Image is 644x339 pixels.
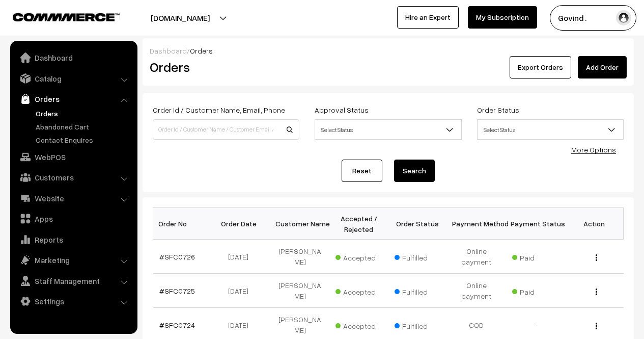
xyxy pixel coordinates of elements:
a: Marketing [13,251,134,269]
th: Accepted / Rejected [329,208,388,240]
span: Fulfilled [395,284,445,297]
span: Fulfilled [395,318,445,331]
td: [PERSON_NAME] [271,274,330,308]
a: Hire an Expert [397,6,459,29]
span: Accepted [335,318,386,331]
a: Catalog [13,69,134,88]
img: Menu [596,323,597,329]
a: WebPOS [13,148,134,166]
span: Select Status [315,121,461,139]
a: Staff Management [13,272,134,290]
td: Online payment [447,240,506,274]
span: Paid [512,284,563,297]
img: user [616,10,631,25]
input: Order Id / Customer Name / Customer Email / Customer Phone [153,119,299,140]
label: Order Id / Customer Name, Email, Phone [153,105,285,115]
a: COMMMERCE [13,10,102,22]
a: Apps [13,210,134,228]
th: Order Status [388,208,447,240]
button: Export Orders [510,56,571,79]
span: Select Status [315,119,461,140]
a: Reset [342,160,382,182]
a: Contact Enquires [33,135,134,145]
a: Settings [13,292,134,310]
button: [DOMAIN_NAME] [115,5,245,31]
label: Approval Status [315,105,369,115]
td: [PERSON_NAME] [271,240,330,274]
td: [DATE] [212,274,271,308]
span: Paid [512,250,563,263]
h2: Orders [150,59,298,75]
td: Online payment [447,274,506,308]
a: Customers [13,168,134,187]
th: Payment Status [506,208,565,240]
th: Order Date [212,208,271,240]
th: Payment Method [447,208,506,240]
a: More Options [571,145,616,154]
span: Orders [190,46,213,55]
img: Menu [596,289,597,295]
a: #SFC0726 [159,252,195,261]
th: Action [565,208,624,240]
span: Fulfilled [395,250,445,263]
td: [DATE] [212,240,271,274]
div: / [150,45,627,56]
span: Accepted [335,284,386,297]
button: Search [394,160,435,182]
a: Dashboard [13,48,134,67]
span: Select Status [477,119,624,140]
span: Select Status [478,121,623,139]
th: Order No [153,208,212,240]
a: #SFC0725 [159,286,195,295]
a: Reports [13,230,134,249]
img: Menu [596,254,597,261]
img: COMMMERCE [13,13,120,21]
a: Orders [33,108,134,119]
a: #SFC0724 [159,321,195,329]
th: Customer Name [271,208,330,240]
button: Govind . [550,5,636,31]
a: Dashboard [150,46,187,55]
a: My Subscription [468,6,537,29]
a: Add Order [578,56,627,79]
span: Accepted [335,250,386,263]
a: Orders [13,90,134,108]
a: Abandoned Cart [33,121,134,132]
a: Website [13,189,134,207]
label: Order Status [477,105,519,115]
